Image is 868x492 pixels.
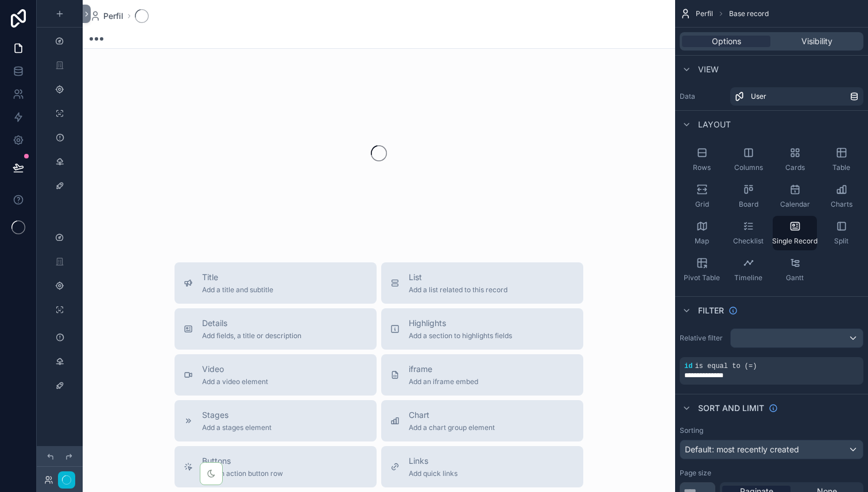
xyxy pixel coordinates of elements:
button: Pivot Table [680,253,724,287]
span: Gantt [786,273,804,282]
span: Timeline [734,273,762,282]
span: User [751,92,766,101]
label: Sorting [680,426,703,435]
span: Board [739,200,758,209]
button: Checklist [726,216,770,250]
span: Cards [785,163,805,172]
button: Table [819,142,863,177]
button: Board [726,179,770,214]
span: Split [834,237,848,246]
span: id [684,362,692,370]
span: Options [712,36,741,47]
button: Timeline [726,253,770,287]
button: Cards [773,142,817,177]
span: is equal to (=) [695,362,757,370]
span: Visibility [801,36,832,47]
span: Sort And Limit [698,402,764,414]
a: User [730,87,863,106]
span: Checklist [733,237,764,246]
button: Calendar [773,179,817,214]
span: Perfil [103,10,123,22]
span: Calendar [780,200,810,209]
button: Grid [680,179,724,214]
span: Rows [693,163,711,172]
button: Rows [680,142,724,177]
span: Base record [729,9,769,18]
span: Layout [698,119,731,130]
span: Filter [698,305,724,316]
span: Perfil [696,9,713,18]
span: Map [695,237,709,246]
span: Charts [831,200,852,209]
span: Table [832,163,850,172]
button: Split [819,216,863,250]
span: View [698,64,719,75]
button: Default: most recently created [680,440,863,459]
button: Map [680,216,724,250]
span: Columns [734,163,763,172]
button: Single Record [773,216,817,250]
span: Single Record [772,237,817,246]
button: Columns [726,142,770,177]
button: Charts [819,179,863,214]
label: Page size [680,468,711,478]
label: Data [680,92,726,101]
a: Perfil [90,10,123,22]
label: Relative filter [680,334,726,343]
span: Default: most recently created [685,444,799,454]
button: Gantt [773,253,817,287]
span: Pivot Table [684,273,720,282]
span: Grid [695,200,709,209]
